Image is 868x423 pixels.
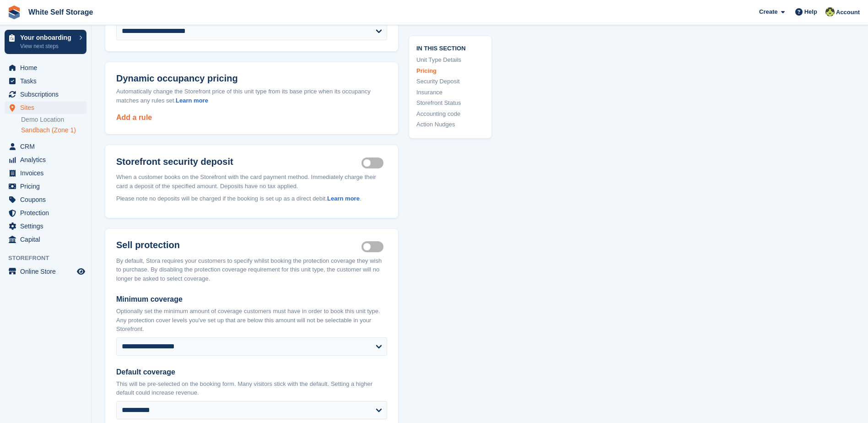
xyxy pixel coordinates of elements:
[116,114,152,121] a: Add a rule
[416,109,484,118] a: Accounting code
[75,266,86,277] a: Preview store
[20,140,75,153] span: CRM
[5,206,86,219] a: menu
[5,233,86,246] a: menu
[116,307,387,334] p: Optionally set the minimum amount of coverage customers must have in order to book this unit type...
[361,163,387,164] label: Security deposit on
[416,43,484,52] span: In this section
[836,8,860,17] span: Account
[416,120,484,129] a: Action Nudges
[116,294,387,305] label: Minimum coverage
[116,380,387,397] p: This will be pre-selected on the booking form. Many visitors stick with the default. Setting a hi...
[20,61,75,74] span: Home
[5,101,86,114] a: menu
[361,246,387,247] label: Insurance coverage required
[116,194,387,203] p: Please note no deposits will be charged if the booking is set up as a direct debit. .
[7,5,21,19] img: stora-icon-8386f47178a22dfd0bd8f6a31ec36ba5ce8667c1dd55bd0f319d3a0aa187defe.svg
[804,7,817,16] span: Help
[8,254,91,263] span: Storefront
[116,240,361,251] h2: Sell protection
[5,140,86,153] a: menu
[5,30,86,54] a: Your onboarding View next steps
[20,34,75,41] p: Your onboarding
[21,115,86,124] a: Demo Location
[5,167,86,179] a: menu
[416,55,484,65] a: Unit Type Details
[416,66,484,75] a: Pricing
[25,5,97,20] a: White Self Storage
[20,75,75,87] span: Tasks
[21,126,86,135] a: Sandbach (Zone 1)
[20,233,75,246] span: Capital
[20,265,75,278] span: Online Store
[416,77,484,86] a: Security Deposit
[20,153,75,166] span: Analytics
[116,367,387,378] label: Default coverage
[20,220,75,233] span: Settings
[20,167,75,179] span: Invoices
[116,156,361,167] h2: Storefront security deposit
[5,88,86,101] a: menu
[5,75,86,87] a: menu
[327,195,360,202] a: Learn more
[20,88,75,101] span: Subscriptions
[116,87,387,105] div: Automatically change the Storefront price of this unit type from its base price when its occupanc...
[5,61,86,74] a: menu
[20,180,75,193] span: Pricing
[5,220,86,233] a: menu
[5,193,86,206] a: menu
[416,98,484,108] a: Storefront Status
[20,42,75,50] p: View next steps
[116,73,238,84] span: Dynamic occupancy pricing
[5,180,86,193] a: menu
[416,87,484,97] a: Insurance
[176,97,208,104] a: Learn more
[5,265,86,278] a: menu
[116,256,387,283] div: By default, Stora requires your customers to specify whilst booking the protection coverage they ...
[20,101,75,114] span: Sites
[116,173,387,190] p: When a customer books on the Storefront with the card payment method. Immediately charge their ca...
[20,206,75,219] span: Protection
[825,7,835,16] img: Jay White
[20,193,75,206] span: Coupons
[759,7,777,16] span: Create
[5,153,86,166] a: menu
